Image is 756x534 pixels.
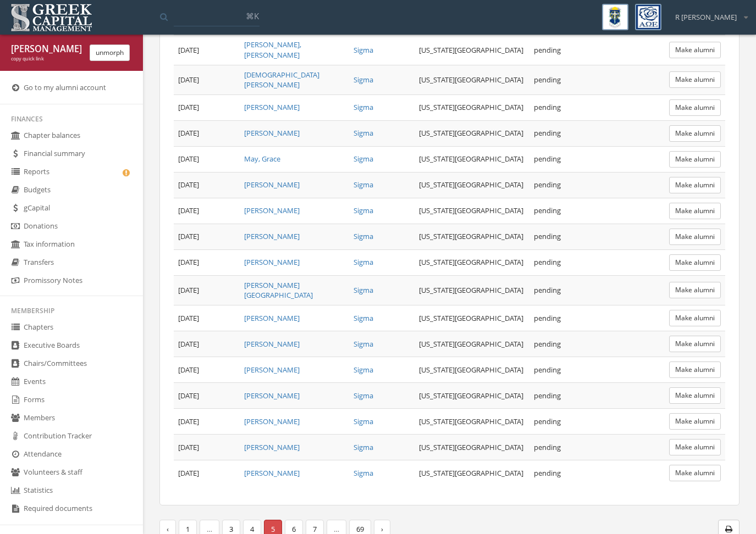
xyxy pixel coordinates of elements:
[178,416,199,426] span: [DATE]
[669,71,721,88] button: Make alumni
[675,12,737,23] span: R [PERSON_NAME]
[178,442,199,452] span: [DATE]
[244,313,300,323] span: [PERSON_NAME]
[178,257,199,267] span: [DATE]
[354,154,373,164] a: Sigma
[669,465,721,481] button: Make alumni
[529,146,665,172] td: pending
[415,198,529,224] td: [US_STATE][GEOGRAPHIC_DATA]
[244,40,301,60] a: [PERSON_NAME], [PERSON_NAME]
[178,128,199,138] span: [DATE]
[354,128,373,138] a: Sigma
[529,172,665,198] td: pending
[669,439,721,455] button: Make alumni
[354,391,373,400] a: Sigma
[354,102,373,112] a: Sigma
[529,35,665,65] td: pending
[669,413,721,430] button: Make alumni
[246,10,259,21] span: ⌘K
[354,205,373,215] a: Sigma
[178,365,199,375] span: [DATE]
[529,434,665,460] td: pending
[415,408,529,434] td: [US_STATE][GEOGRAPHIC_DATA]
[244,339,300,349] span: [PERSON_NAME]
[178,339,199,349] span: [DATE]
[354,365,373,375] a: Sigma
[178,205,199,215] span: [DATE]
[244,231,300,241] a: [PERSON_NAME]
[529,357,665,382] td: pending
[529,94,665,120] td: pending
[178,75,199,85] span: [DATE]
[669,229,721,245] button: Make alumni
[354,468,373,478] a: Sigma
[415,357,529,382] td: [US_STATE][GEOGRAPHIC_DATA]
[244,442,300,452] a: [PERSON_NAME]
[244,154,280,164] a: May, Grace
[244,416,300,426] a: [PERSON_NAME]
[415,172,529,198] td: [US_STATE][GEOGRAPHIC_DATA]
[244,468,300,478] span: [PERSON_NAME]
[244,205,300,215] a: [PERSON_NAME]
[669,151,721,168] button: Make alumni
[244,365,300,375] span: [PERSON_NAME]
[415,434,529,460] td: [US_STATE][GEOGRAPHIC_DATA]
[354,257,373,267] a: Sigma
[529,305,665,331] td: pending
[669,387,721,404] button: Make alumni
[529,408,665,434] td: pending
[354,75,373,85] a: Sigma
[415,65,529,94] td: [US_STATE][GEOGRAPHIC_DATA]
[244,128,300,138] a: [PERSON_NAME]
[178,468,199,478] span: [DATE]
[244,280,313,301] a: [PERSON_NAME][GEOGRAPHIC_DATA]
[354,285,373,295] a: Sigma
[529,275,665,305] td: pending
[669,336,721,352] button: Make alumni
[415,305,529,331] td: [US_STATE][GEOGRAPHIC_DATA]
[529,249,665,275] td: pending
[415,275,529,305] td: [US_STATE][GEOGRAPHIC_DATA]
[669,203,721,219] button: Make alumni
[244,391,300,400] a: [PERSON_NAME]
[354,313,373,323] a: Sigma
[90,44,130,61] button: unmorph
[354,416,373,426] a: Sigma
[354,45,373,55] a: Sigma
[415,35,529,65] td: [US_STATE][GEOGRAPHIC_DATA]
[354,231,373,241] a: Sigma
[415,460,529,486] td: [US_STATE][GEOGRAPHIC_DATA]
[354,180,373,190] a: Sigma
[669,361,721,378] button: Make alumni
[178,231,199,241] span: [DATE]
[415,94,529,120] td: [US_STATE][GEOGRAPHIC_DATA]
[178,102,199,112] span: [DATE]
[415,331,529,357] td: [US_STATE][GEOGRAPHIC_DATA]
[529,382,665,408] td: pending
[529,331,665,357] td: pending
[244,257,300,267] a: [PERSON_NAME]
[415,120,529,146] td: [US_STATE][GEOGRAPHIC_DATA]
[11,55,81,63] div: copy quick link
[244,102,300,112] a: [PERSON_NAME]
[178,154,199,164] span: [DATE]
[529,460,665,486] td: pending
[178,313,199,323] span: [DATE]
[178,45,199,55] span: [DATE]
[669,310,721,326] button: Make alumni
[669,125,721,142] button: Make alumni
[668,4,748,23] div: R [PERSON_NAME]
[244,70,319,90] span: [DEMOGRAPHIC_DATA][PERSON_NAME]
[415,224,529,249] td: [US_STATE][GEOGRAPHIC_DATA]
[354,442,373,452] a: Sigma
